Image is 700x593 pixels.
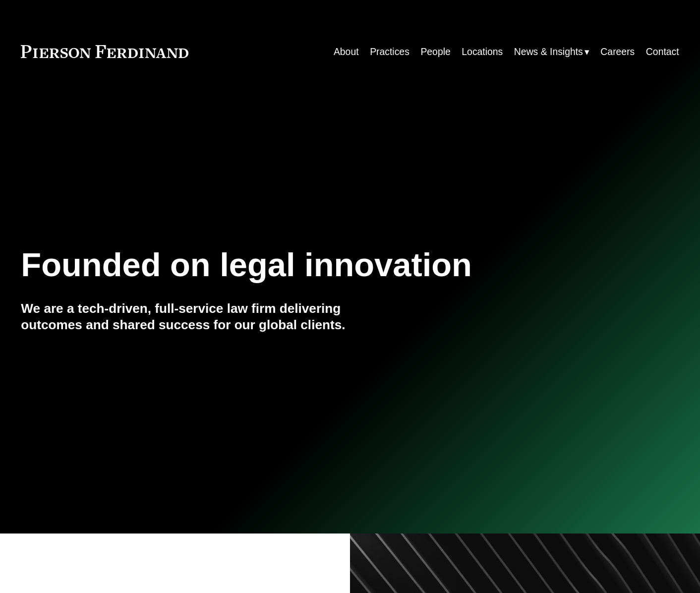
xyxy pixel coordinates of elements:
a: About [334,42,359,61]
a: Practices [370,42,409,61]
h1: Founded on legal innovation [21,246,569,284]
span: News & Insights [514,43,583,60]
a: Careers [600,42,635,61]
a: People [420,42,450,61]
h4: We are a tech-driven, full-service law firm delivering outcomes and shared success for our global... [21,300,350,333]
a: Contact [646,42,679,61]
a: folder dropdown [514,42,589,61]
a: Locations [462,42,503,61]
